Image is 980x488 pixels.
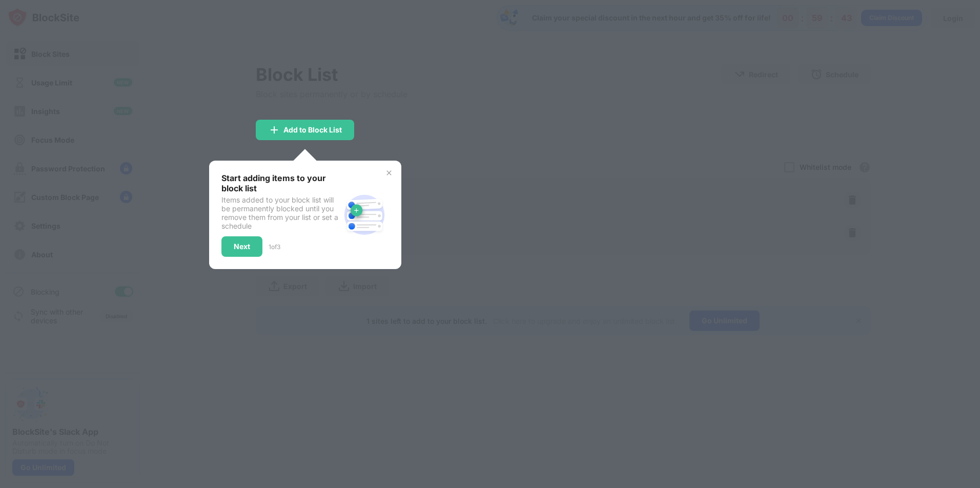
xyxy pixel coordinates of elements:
div: 1 of 3 [269,243,280,251]
img: x-button.svg [385,169,393,177]
div: Items added to your block list will be permanently blocked until you remove them from your list o... [221,195,340,230]
div: Next [234,242,250,251]
div: Add to Block List [283,126,342,134]
img: block-site.svg [340,190,389,239]
div: Start adding items to your block list [221,173,340,193]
